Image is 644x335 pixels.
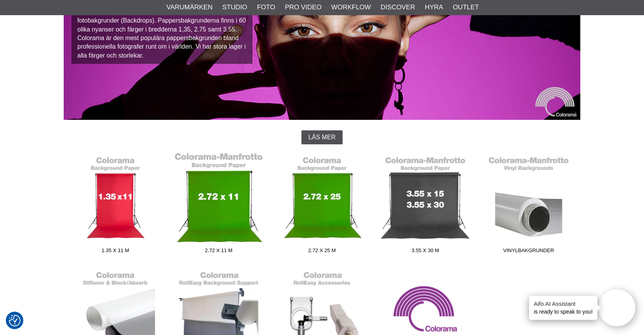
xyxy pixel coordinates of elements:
a: Vinylbakgrunder [477,152,580,257]
span: 3.55 x 30 m [374,247,477,257]
img: Revisit consent button [9,315,21,326]
a: Workflow [331,2,371,12]
a: Discover [381,2,415,12]
span: 1.35 x 11 m [64,247,167,257]
span: 2.72 x 11 m [167,247,270,257]
span: Vinylbakgrunder [477,247,580,257]
a: 2.72 x 25 m [270,152,374,257]
a: 1.35 x 11 m [64,152,167,257]
h4: Aifo AI Assistant [534,300,593,308]
a: 2.72 x 11 m [167,152,270,257]
a: Varumärken [167,2,213,12]
a: Studio [222,2,247,12]
a: Outlet [453,2,479,12]
a: 3.55 x 30 m [374,152,477,257]
span: Läs mer [308,134,336,141]
a: Hyra [425,2,443,12]
button: Samtyckesinställningar [9,314,21,328]
span: 2.72 x 25 m [270,247,374,257]
div: is ready to speak to you! [529,296,597,320]
a: Foto [257,2,275,12]
a: Pro Video [285,2,321,12]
